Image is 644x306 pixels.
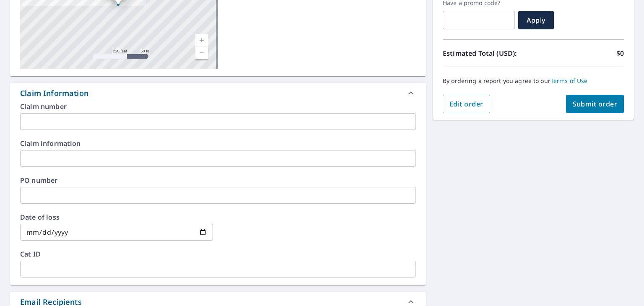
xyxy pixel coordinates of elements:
label: Cat ID [20,251,416,257]
a: Current Level 17, Zoom Out [195,47,208,59]
label: Date of loss [20,214,213,220]
div: Claim Information [10,83,426,103]
div: Claim Information [20,88,88,99]
p: By ordering a report you agree to our [443,77,624,85]
p: Estimated Total (USD): [443,48,533,58]
button: Apply [518,11,554,29]
label: PO number [20,177,416,184]
span: Submit order [573,99,618,109]
a: Current Level 17, Zoom In [195,34,208,47]
label: Claim number [20,103,416,110]
span: Edit order [449,99,483,109]
p: $0 [616,48,624,58]
a: Terms of Use [551,77,588,85]
span: Apply [525,16,547,25]
button: Submit order [566,95,624,113]
button: Edit order [443,95,490,113]
label: Claim information [20,140,416,147]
